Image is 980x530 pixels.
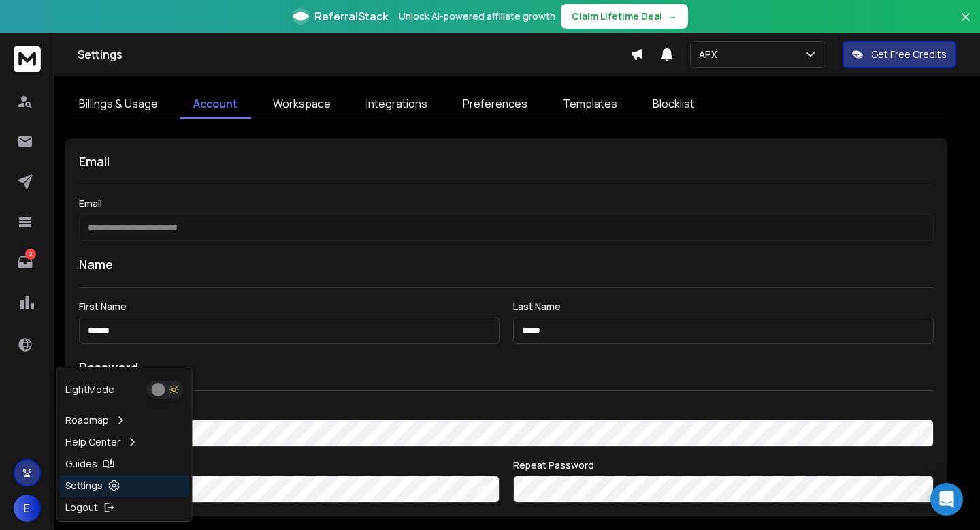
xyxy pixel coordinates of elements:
a: Account [180,90,251,119]
a: Templates [549,90,631,119]
p: Logout [65,501,98,514]
p: Guides [65,457,97,471]
a: Guides [60,453,189,475]
h1: Name [79,255,934,274]
p: Help Center [65,435,120,449]
button: Claim Lifetime Deal→ [561,4,688,29]
p: 2 [25,249,36,260]
a: Billings & Usage [65,90,171,119]
label: Repeat Password [513,461,934,470]
p: Light Mode [65,383,114,396]
p: Roadmap [65,414,109,427]
label: First Name [79,302,500,311]
label: Email [79,199,934,208]
a: Integrations [353,90,441,119]
button: E [14,495,41,522]
a: Help Center [60,431,189,453]
button: Close banner [957,8,975,41]
a: Roadmap [60,409,189,431]
h1: Email [79,152,934,171]
a: Workspace [259,90,344,119]
span: → [668,10,677,23]
p: Settings [65,479,103,493]
a: Settings [60,475,189,497]
a: 2 [12,249,39,276]
label: New Password [79,461,500,470]
button: Get Free Credits [843,41,956,68]
p: Unlock AI-powered affiliate growth [399,10,555,23]
h1: Password [79,358,138,377]
p: Get Free Credits [871,48,947,61]
p: APX [699,48,723,61]
label: Current Password [79,405,934,414]
span: ReferralStack [314,8,388,25]
label: Last Name [513,302,934,311]
a: Blocklist [639,90,708,119]
a: Preferences [449,90,541,119]
div: Open Intercom Messenger [930,483,963,516]
h1: Settings [78,46,630,63]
